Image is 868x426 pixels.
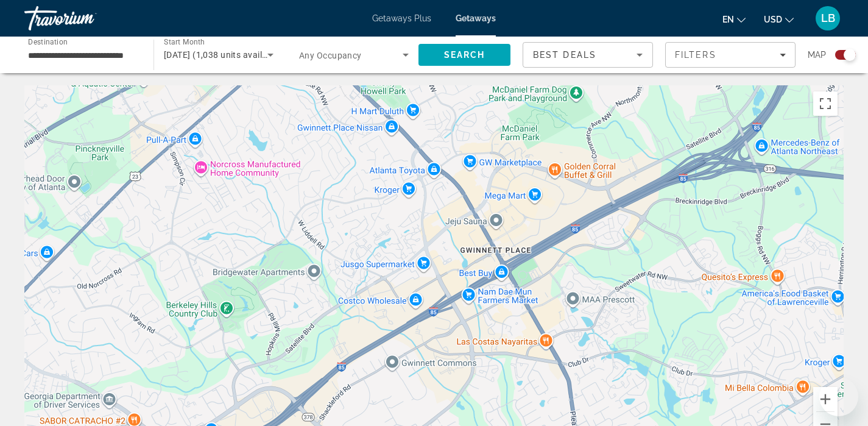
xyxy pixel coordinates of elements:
[533,48,643,62] mat-select: Sort by
[812,5,844,31] button: User Menu
[533,50,596,60] span: Best Deals
[164,38,205,46] span: Start Month
[819,377,858,416] iframe: Button to launch messaging window
[821,12,835,24] span: LB
[372,13,431,23] a: Getaways Plus
[418,44,510,66] button: Search
[722,15,734,24] span: en
[164,50,282,60] span: [DATE] (1,038 units available)
[813,91,838,116] button: Toggle fullscreen view
[24,2,146,34] a: Travorium
[764,15,782,24] span: USD
[722,10,746,28] button: Change language
[808,46,826,63] span: Map
[456,13,496,23] a: Getaways
[28,48,138,63] input: Select destination
[665,42,796,68] button: Filters
[813,387,838,411] button: Zoom in
[675,50,716,60] span: Filters
[28,37,68,46] span: Destination
[764,10,794,28] button: Change currency
[299,51,362,60] span: Any Occupancy
[444,50,485,60] span: Search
